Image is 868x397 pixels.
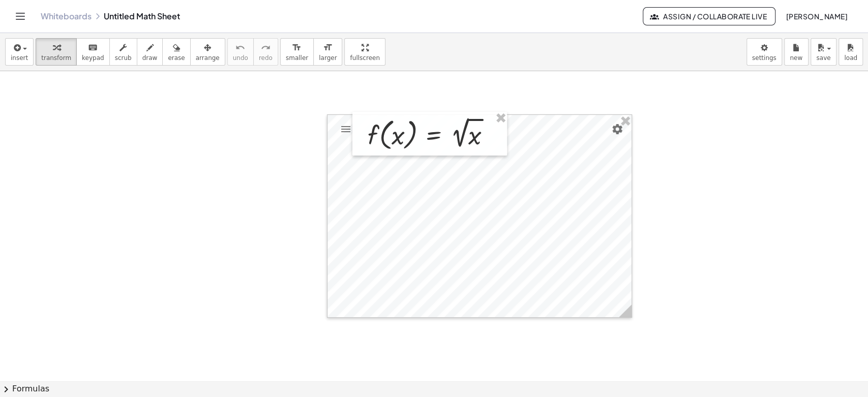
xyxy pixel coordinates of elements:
[142,54,158,62] span: draw
[839,38,863,66] button: load
[344,38,385,66] button: fullscreen
[261,42,271,54] i: redo
[280,38,314,66] button: format_sizesmaller
[811,38,836,66] button: save
[608,120,626,138] button: Settings
[12,8,28,24] button: Toggle navigation
[196,54,220,62] span: arrange
[233,54,248,62] span: undo
[227,38,254,66] button: undoundo
[190,38,225,66] button: arrange
[286,54,308,62] span: smaller
[816,54,830,62] span: save
[253,38,278,66] button: redoredo
[777,7,856,25] button: [PERSON_NAME]
[643,7,775,25] button: Assign / Collaborate Live
[162,38,190,66] button: erase
[746,38,782,66] button: settings
[790,54,802,62] span: new
[88,42,98,54] i: keyboard
[340,123,352,135] img: Main Menu
[651,12,767,21] span: Assign / Collaborate Live
[259,54,273,62] span: redo
[752,54,776,62] span: settings
[109,38,137,66] button: scrub
[319,54,337,62] span: larger
[235,42,245,54] i: undo
[168,54,185,62] span: erase
[5,38,34,66] button: insert
[784,38,809,66] button: new
[292,42,302,54] i: format_size
[350,54,379,62] span: fullscreen
[137,38,163,66] button: draw
[76,38,110,66] button: keyboardkeypad
[844,54,857,62] span: load
[786,12,848,21] span: [PERSON_NAME]
[82,54,104,62] span: keypad
[36,38,77,66] button: transform
[41,54,71,62] span: transform
[313,38,342,66] button: format_sizelarger
[41,11,92,21] a: Whiteboards
[115,54,132,62] span: scrub
[323,42,333,54] i: format_size
[11,54,28,62] span: insert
